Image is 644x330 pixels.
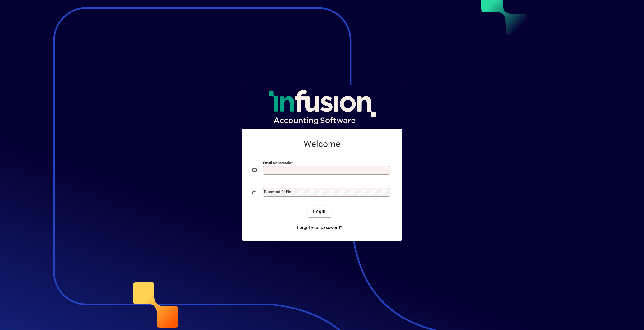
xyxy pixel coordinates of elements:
[263,160,291,165] mat-label: Email or Barcode
[297,224,342,231] span: Forgot your password?
[308,206,331,217] button: Login
[295,222,345,233] a: Forgot your password?
[264,190,291,194] mat-label: Password or Pin
[313,208,326,215] span: Login
[252,139,392,149] h2: Welcome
